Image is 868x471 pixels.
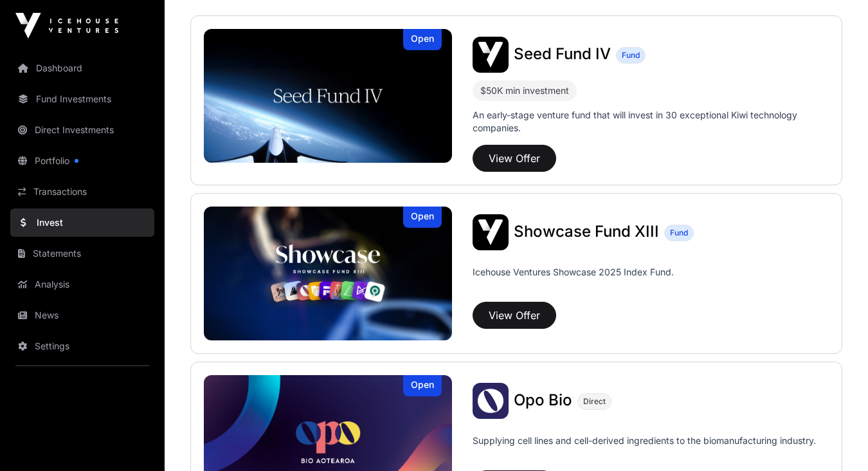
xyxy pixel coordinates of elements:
[480,83,569,98] div: $50K min investment
[10,147,154,175] a: Portfolio
[473,37,509,73] img: Seed Fund IV
[204,207,452,340] img: Showcase Fund XIII
[514,224,659,241] a: Showcase Fund XIII
[473,80,577,101] div: $50K min investment
[10,54,154,82] a: Dashboard
[473,214,509,250] img: Showcase Fund XIII
[10,208,154,237] a: Invest
[403,29,442,50] div: Open
[473,302,556,329] button: View Offer
[10,301,154,329] a: News
[10,239,154,268] a: Statements
[583,396,606,407] span: Direct
[473,383,509,419] img: Opo Bio
[514,391,572,409] span: Opo Bio
[622,50,640,60] span: Fund
[670,228,688,238] span: Fund
[15,13,118,39] img: Icehouse Ventures Logo
[10,85,154,113] a: Fund Investments
[204,29,452,163] a: Seed Fund IVOpen
[10,116,154,144] a: Direct Investments
[473,266,674,279] p: Icehouse Ventures Showcase 2025 Index Fund.
[514,46,611,63] a: Seed Fund IV
[10,270,154,299] a: Analysis
[804,409,868,471] iframe: Chat Widget
[403,207,442,228] div: Open
[514,44,611,63] span: Seed Fund IV
[473,434,816,447] p: Supplying cell lines and cell-derived ingredients to the biomanufacturing industry.
[514,392,572,409] a: Opo Bio
[10,178,154,206] a: Transactions
[514,222,659,241] span: Showcase Fund XIII
[10,332,154,360] a: Settings
[204,29,452,163] img: Seed Fund IV
[473,145,556,172] button: View Offer
[204,207,452,340] a: Showcase Fund XIIIOpen
[403,375,442,396] div: Open
[473,109,829,134] p: An early-stage venture fund that will invest in 30 exceptional Kiwi technology companies.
